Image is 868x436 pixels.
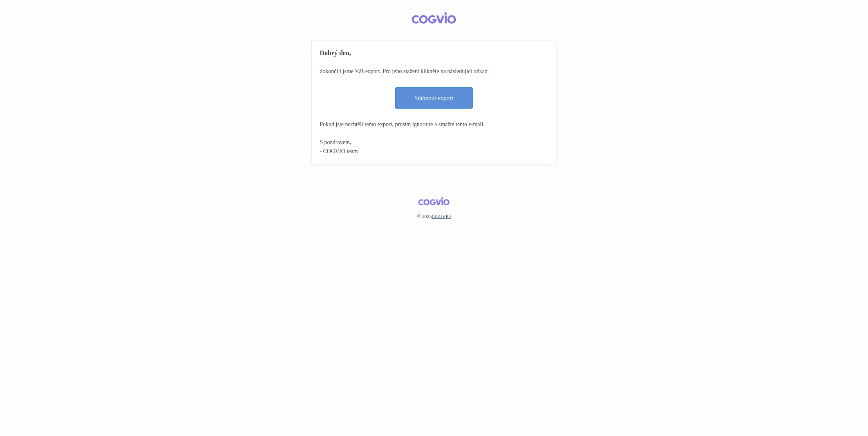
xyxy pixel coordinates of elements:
[320,49,351,56] b: Dobrý den,
[311,197,557,220] td: © 2025
[395,87,473,109] a: Stáhnout export
[320,49,548,156] td: dokončili jsme Váš export. Pro jeho stažení klikněte na následující odkaz: Pokud jste nechtěli te...
[432,214,451,219] a: COGVIO
[412,12,456,24] img: COGVIO
[418,197,450,205] img: COGVIO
